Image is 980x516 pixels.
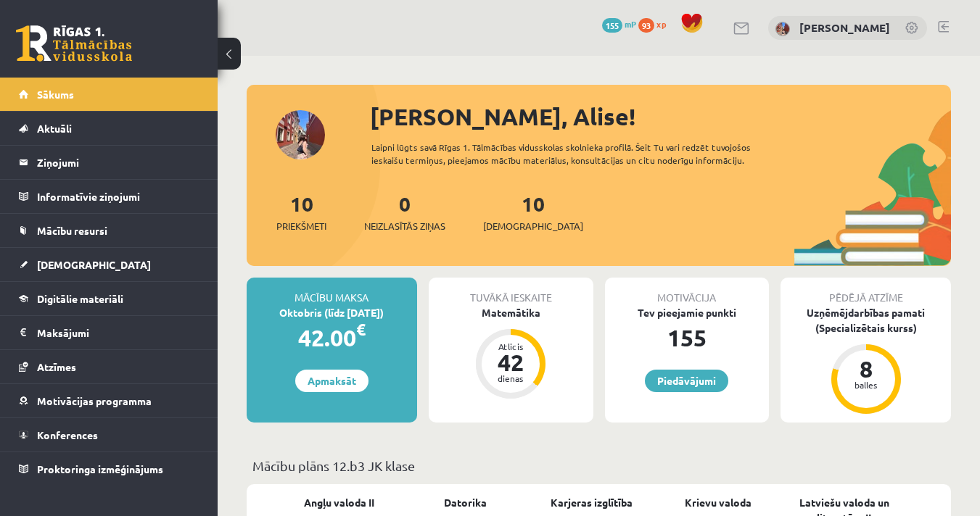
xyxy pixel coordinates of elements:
[656,18,666,30] span: xp
[645,370,728,392] a: Piedāvājumi
[605,305,770,320] div: Tev pieejamie punkti
[489,342,532,351] div: Atlicis
[19,452,199,486] a: Proktoringa izmēģinājums
[638,18,654,33] span: 93
[370,99,951,134] div: [PERSON_NAME], Alise!
[638,18,673,30] a: 93 xp
[775,22,790,36] img: Alise Veženkova
[37,316,199,349] legend: Maksājumi
[551,495,633,510] a: Karjeras izglītība
[429,305,593,401] a: Matemātika Atlicis 42 dienas
[247,320,417,355] div: 42.00
[781,278,951,305] div: Pēdējā atzīme
[16,25,132,62] a: Rīgas 1. Tālmācības vidusskola
[602,18,636,30] a: 155 mP
[483,219,583,233] span: [DEMOGRAPHIC_DATA]
[247,305,417,320] div: Oktobris (līdz [DATE])
[444,495,487,510] a: Datorika
[364,191,445,233] a: 0Neizlasītās ziņas
[37,180,199,213] legend: Informatīvie ziņojumi
[356,319,366,340] span: €
[625,18,636,30] span: mP
[489,351,532,374] div: 42
[37,258,151,271] span: [DEMOGRAPHIC_DATA]
[371,141,794,167] div: Laipni lūgts savā Rīgas 1. Tālmācības vidusskolas skolnieka profilā. Šeit Tu vari redzēt tuvojošo...
[19,214,199,247] a: Mācību resursi
[37,292,123,305] span: Digitālie materiāli
[19,180,199,213] a: Informatīvie ziņojumi
[19,282,199,315] a: Digitālie materiāli
[19,78,199,111] a: Sākums
[19,112,199,145] a: Aktuāli
[685,495,752,510] a: Krievu valoda
[483,191,583,233] a: 10[DEMOGRAPHIC_DATA]
[252,456,945,475] p: Mācību plāns 12.b3 JK klase
[37,394,152,407] span: Motivācijas programma
[37,88,74,101] span: Sākums
[602,18,622,33] span: 155
[489,374,532,383] div: dienas
[295,370,368,392] a: Apmaksāt
[844,357,888,380] div: 8
[364,219,445,233] span: Neizlasītās ziņas
[276,219,326,233] span: Priekšmeti
[781,305,951,336] div: Uzņēmējdarbības pamati (Specializētais kurss)
[605,320,770,355] div: 155
[19,146,199,179] a: Ziņojumi
[605,278,770,305] div: Motivācija
[37,224,107,237] span: Mācību resursi
[37,122,72,135] span: Aktuāli
[429,305,593,320] div: Matemātika
[781,305,951,416] a: Uzņēmējdarbības pamati (Specializētais kurss) 8 balles
[429,278,593,305] div: Tuvākā ieskaite
[19,350,199,383] a: Atzīmes
[19,316,199,349] a: Maksājumi
[19,384,199,417] a: Motivācijas programma
[844,380,888,389] div: balles
[37,360,76,373] span: Atzīmes
[37,146,199,179] legend: Ziņojumi
[19,248,199,281] a: [DEMOGRAPHIC_DATA]
[276,191,326,233] a: 10Priekšmeti
[247,278,417,305] div: Mācību maksa
[19,418,199,451] a: Konferences
[799,20,890,35] a: [PERSON_NAME]
[37,428,98,441] span: Konferences
[37,462,163,475] span: Proktoringa izmēģinājums
[304,495,374,510] a: Angļu valoda II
